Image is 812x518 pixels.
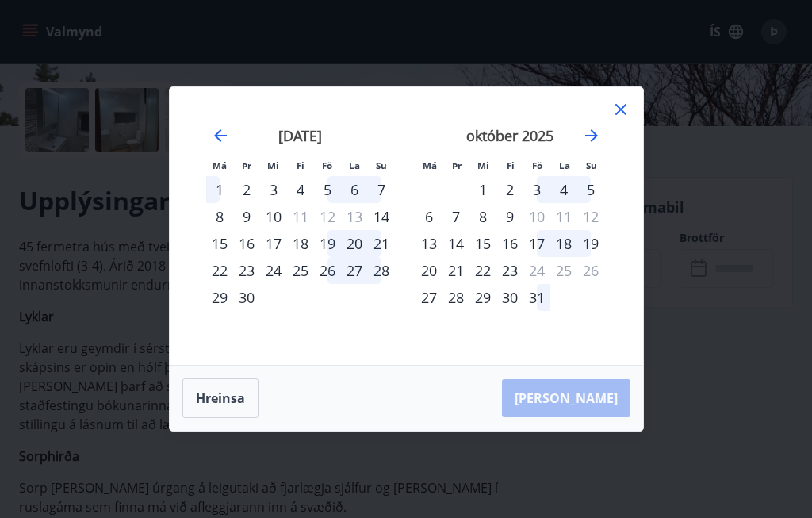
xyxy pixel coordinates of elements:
[213,159,227,171] small: Má
[416,284,442,311] div: Aðeins innritun í boði
[442,257,469,284] td: Choose þriðjudagur, 21. október 2025 as your check-in date. It’s available.
[314,257,341,284] div: 26
[550,230,577,257] div: 18
[469,230,496,257] td: Choose miðvikudagur, 15. október 2025 as your check-in date. It’s available.
[423,159,437,171] small: Má
[260,230,287,257] div: 17
[233,203,260,230] div: 9
[496,230,523,257] div: 16
[206,176,233,203] td: Choose mánudagur, 1. september 2025 as your check-in date. It’s available.
[287,257,314,284] td: Choose fimmtudagur, 25. september 2025 as your check-in date. It’s available.
[233,176,260,203] td: Choose þriðjudagur, 2. september 2025 as your check-in date. It’s available.
[496,257,523,284] td: Choose fimmtudagur, 23. október 2025 as your check-in date. It’s available.
[322,159,332,171] small: Fö
[442,257,469,284] div: 21
[368,230,395,257] div: 21
[532,159,542,171] small: Fö
[559,159,570,171] small: La
[233,284,260,311] div: 30
[368,257,395,284] div: 28
[260,203,287,230] td: Choose miðvikudagur, 10. september 2025 as your check-in date. It’s available.
[233,257,260,284] div: 23
[314,176,341,203] div: 5
[267,159,279,171] small: Mi
[523,230,550,257] div: 17
[582,126,601,145] div: Move forward to switch to the next month.
[260,203,287,230] div: 10
[206,230,233,257] div: 15
[496,257,523,284] div: 23
[523,176,550,203] td: Choose föstudagur, 3. október 2025 as your check-in date. It’s available.
[577,203,604,230] td: Not available. sunnudagur, 12. október 2025
[260,257,287,284] div: 24
[314,257,341,284] td: Choose föstudagur, 26. september 2025 as your check-in date. It’s available.
[442,230,469,257] div: 14
[233,176,260,203] div: 2
[341,176,368,203] td: Choose laugardagur, 6. september 2025 as your check-in date. It’s available.
[496,203,523,230] div: 9
[577,230,604,257] td: Choose sunnudagur, 19. október 2025 as your check-in date. It’s available.
[523,203,550,230] div: Aðeins útritun í boði
[466,126,553,145] strong: október 2025
[206,176,233,203] div: 1
[496,284,523,311] td: Choose fimmtudagur, 30. október 2025 as your check-in date. It’s available.
[469,176,496,203] div: 1
[507,159,515,171] small: Fi
[314,230,341,257] div: 19
[341,230,368,257] td: Choose laugardagur, 20. september 2025 as your check-in date. It’s available.
[368,203,395,230] div: Aðeins innritun í boði
[287,176,314,203] td: Choose fimmtudagur, 4. september 2025 as your check-in date. It’s available.
[523,284,550,311] div: 31
[416,230,442,257] div: Aðeins innritun í boði
[368,203,395,230] td: Choose sunnudagur, 14. september 2025 as your check-in date. It’s available.
[260,230,287,257] td: Choose miðvikudagur, 17. september 2025 as your check-in date. It’s available.
[206,230,233,257] td: Choose mánudagur, 15. september 2025 as your check-in date. It’s available.
[341,257,368,284] td: Choose laugardagur, 27. september 2025 as your check-in date. It’s available.
[233,230,260,257] div: 16
[586,159,597,171] small: Su
[442,284,469,311] div: 28
[416,230,442,257] td: Choose mánudagur, 13. október 2025 as your check-in date. It’s available.
[260,257,287,284] td: Choose miðvikudagur, 24. september 2025 as your check-in date. It’s available.
[550,203,577,230] td: Not available. laugardagur, 11. október 2025
[314,230,341,257] td: Choose föstudagur, 19. september 2025 as your check-in date. It’s available.
[297,159,304,171] small: Fi
[523,257,550,284] td: Not available. föstudagur, 24. október 2025
[287,203,314,230] div: Aðeins útritun í boði
[287,203,314,230] td: Not available. fimmtudagur, 11. september 2025
[469,257,496,284] td: Choose miðvikudagur, 22. október 2025 as your check-in date. It’s available.
[376,159,387,171] small: Su
[416,203,442,230] td: Choose mánudagur, 6. október 2025 as your check-in date. It’s available.
[523,284,550,311] td: Choose föstudagur, 31. október 2025 as your check-in date. It’s available.
[577,176,604,203] td: Choose sunnudagur, 5. október 2025 as your check-in date. It’s available.
[349,159,360,171] small: La
[416,284,442,311] td: Choose mánudagur, 27. október 2025 as your check-in date. It’s available.
[206,257,233,284] td: Choose mánudagur, 22. september 2025 as your check-in date. It’s available.
[260,176,287,203] div: 3
[496,284,523,311] div: 30
[577,230,604,257] div: 19
[182,378,259,418] button: Hreinsa
[206,284,233,311] div: 29
[416,257,442,284] div: 20
[368,176,395,203] td: Choose sunnudagur, 7. september 2025 as your check-in date. It’s available.
[287,230,314,257] div: 18
[469,284,496,311] td: Choose miðvikudagur, 29. október 2025 as your check-in date. It’s available.
[287,176,314,203] div: 4
[442,203,469,230] div: 7
[523,257,550,284] div: Aðeins útritun í boði
[206,203,233,230] td: Choose mánudagur, 8. september 2025 as your check-in date. It’s available.
[523,176,550,203] div: 3
[341,176,368,203] div: 6
[550,176,577,203] td: Choose laugardagur, 4. október 2025 as your check-in date. It’s available.
[469,284,496,311] div: 29
[341,257,368,284] div: 27
[416,257,442,284] td: Choose mánudagur, 20. október 2025 as your check-in date. It’s available.
[287,230,314,257] td: Choose fimmtudagur, 18. september 2025 as your check-in date. It’s available.
[577,176,604,203] div: 5
[523,203,550,230] td: Not available. föstudagur, 10. október 2025
[416,203,442,230] div: 6
[469,203,496,230] div: 8
[496,176,523,203] td: Choose fimmtudagur, 2. október 2025 as your check-in date. It’s available.
[550,176,577,203] div: 4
